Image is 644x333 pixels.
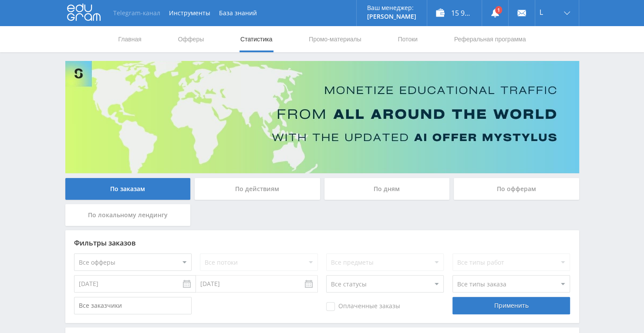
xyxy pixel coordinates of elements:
a: Промо-материалы [308,26,362,52]
span: Оплаченные заказы [326,302,400,311]
p: Ваш менеджер: [367,4,416,11]
div: По заказам [65,178,191,200]
img: Banner [65,61,579,173]
a: Офферы [177,26,205,52]
input: Все заказчики [74,297,192,314]
div: По локальному лендингу [65,204,191,226]
a: Главная [118,26,142,52]
div: Фильтры заказов [74,239,570,247]
span: L [539,9,543,16]
a: Статистика [239,26,273,52]
a: Реферальная программа [453,26,527,52]
div: По действиям [195,178,320,200]
p: [PERSON_NAME] [367,13,416,20]
div: Применить [452,297,570,314]
div: По офферам [454,178,579,200]
div: По дням [324,178,450,200]
a: Потоки [397,26,418,52]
